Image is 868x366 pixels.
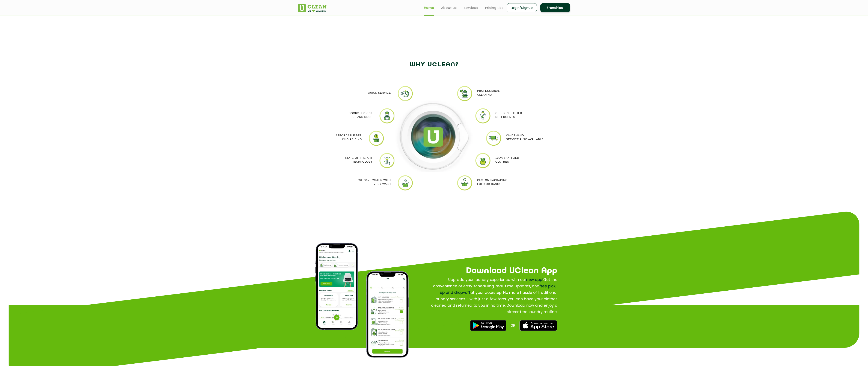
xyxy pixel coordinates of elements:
[441,5,457,10] a: About us
[475,108,491,124] img: laundry near me
[379,152,395,169] img: Laundry shop near me
[506,134,544,141] p: On-demand service also available
[495,156,519,164] p: 100% Sanitized Clothes
[477,178,508,186] p: Custom packaging Fold or Hang!
[475,152,491,169] img: Uclean laundry
[368,130,384,146] img: laundry pick and drop services
[298,60,570,70] h2: Why Uclean?
[414,265,557,278] h2: Download UClean App
[495,111,522,119] p: Green-Certified Detergents
[507,3,537,12] a: Login/Signup
[394,101,474,172] img: Dry cleaners near me
[519,320,557,331] img: best laundry near me
[298,4,326,12] img: UClean Laundry and Dry Cleaning
[315,243,358,330] img: app home page
[540,3,570,12] a: Franchise
[366,271,409,358] img: process of how to place order on app
[470,320,506,331] img: best dry cleaners near me
[428,277,557,315] p: Upgrade your laundry experience with our Get the convenience of easy scheduling, real-time update...
[349,111,373,119] p: Doorstep Pick up and Drop
[345,156,373,164] p: State-of-the-art Technology
[511,323,515,328] span: OR
[485,5,503,10] a: Pricing List
[464,5,478,10] a: Services
[336,134,362,141] p: Affordable per kilo pricing
[424,5,434,10] a: Home
[526,277,543,282] span: new app!
[358,178,391,186] p: We Save Water with every wash
[457,85,473,102] img: PROFESSIONAL_CLEANING_11zon.webp
[379,108,395,124] img: Online dry cleaning services
[477,89,500,97] p: Professional cleaning
[457,175,473,191] img: uclean dry cleaner
[368,91,391,95] p: Quick Service
[440,284,557,295] span: free pick-up and drop-off
[486,130,502,146] img: Laundry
